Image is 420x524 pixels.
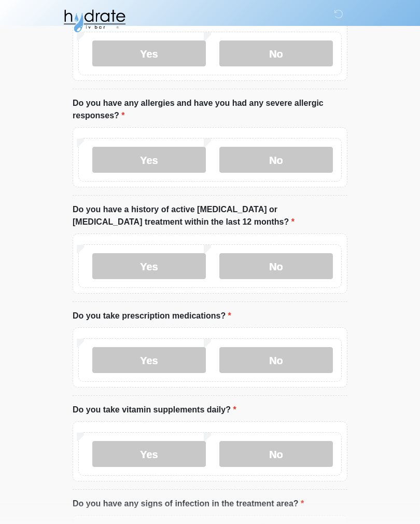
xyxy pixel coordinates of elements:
label: No [219,253,333,279]
label: Do you have any signs of infection in the treatment area? [73,498,304,510]
label: Do you take prescription medications? [73,310,231,322]
label: Yes [92,441,206,467]
label: Yes [92,40,206,66]
label: Yes [92,347,206,373]
label: No [219,40,333,66]
label: No [219,347,333,373]
label: No [219,147,333,173]
img: Hydrate IV Bar - Fort Collins Logo [62,8,127,34]
label: Do you have a history of active [MEDICAL_DATA] or [MEDICAL_DATA] treatment within the last 12 mon... [73,203,347,228]
label: Do you take vitamin supplements daily? [73,404,236,416]
label: Yes [92,147,206,173]
label: Yes [92,253,206,279]
label: Do you have any allergies and have you had any severe allergic responses? [73,97,347,122]
label: No [219,441,333,467]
